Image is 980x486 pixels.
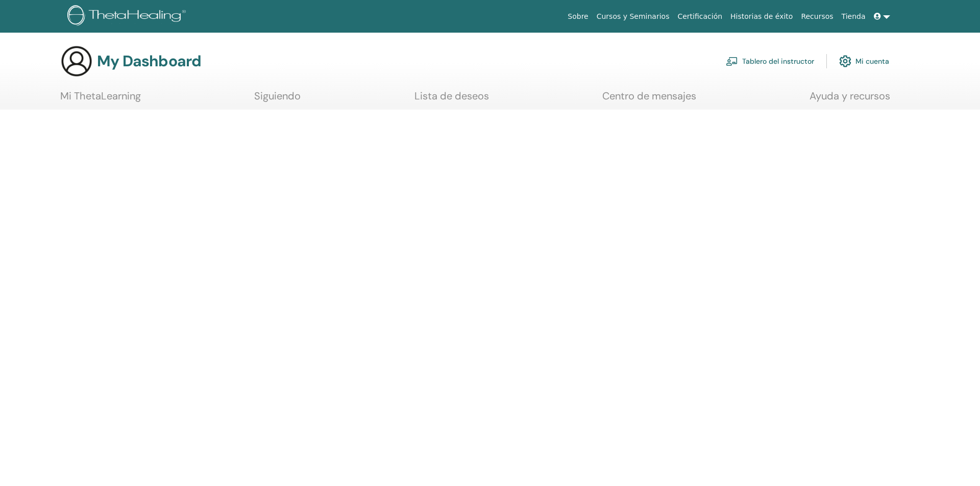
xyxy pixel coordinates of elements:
img: cog.svg [839,53,851,70]
img: chalkboard-teacher.svg [726,57,738,66]
a: Lista de deseos [414,90,489,110]
a: Historias de éxito [726,7,797,26]
a: Tienda [838,7,870,26]
a: Recursos [797,7,837,26]
a: Centro de mensajes [602,90,696,110]
a: Mi ThetaLearning [60,90,141,110]
a: Ayuda y recursos [810,90,890,110]
h3: My Dashboard [97,52,201,70]
a: Cursos y Seminarios [593,7,674,26]
img: generic-user-icon.jpg [60,45,93,78]
a: Tablero del instructor [726,50,814,72]
a: Sobre [563,7,592,26]
a: Mi cuenta [839,50,889,72]
a: Siguiendo [254,90,301,110]
img: logo.png [67,5,189,28]
a: Certificación [673,7,726,26]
